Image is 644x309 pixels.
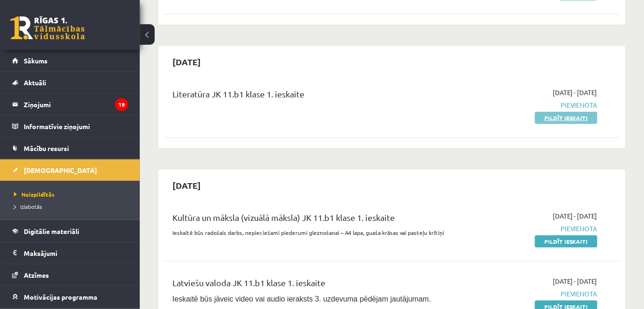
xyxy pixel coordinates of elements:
[12,72,128,93] a: Aktuāli
[14,203,42,210] span: Izlabotās
[465,289,597,299] span: Pievienota
[14,202,130,211] a: Izlabotās
[172,228,451,237] p: Ieskaitē būs radošais darbs, nepieciešami piederumi gleznošanai – A4 lapa, guaša krāsas vai paste...
[10,16,85,40] a: Rīgas 1. Tālmācības vidusskola
[12,286,128,308] a: Motivācijas programma
[465,100,597,110] span: Pievienota
[12,220,128,242] a: Digitālie materiāli
[12,159,128,181] a: [DEMOGRAPHIC_DATA]
[14,190,130,199] a: Neizpildītās
[172,295,431,303] span: Ieskaitē būs jāveic video vai audio ieraksts 3. uzdevuma pēdējam jautājumam.
[553,276,597,286] span: [DATE] - [DATE]
[12,116,128,137] a: Informatīvie ziņojumi
[24,271,49,279] span: Atzīmes
[12,242,128,264] a: Maksājumi
[24,94,128,115] legend: Ziņojumi
[172,276,451,294] div: Latviešu valoda JK 11.b1 klase 1. ieskaite
[12,94,128,115] a: Ziņojumi19
[24,78,46,87] span: Aktuāli
[115,98,128,111] i: 19
[12,264,128,286] a: Atzīmes
[24,116,128,137] legend: Informatīvie ziņojumi
[24,227,79,235] span: Digitālie materiāli
[535,112,597,124] a: Pildīt ieskaiti
[163,174,210,196] h2: [DATE]
[24,56,48,65] span: Sākums
[553,211,597,221] span: [DATE] - [DATE]
[535,235,597,247] a: Pildīt ieskaiti
[24,144,69,152] span: Mācību resursi
[12,137,128,159] a: Mācību resursi
[163,51,210,73] h2: [DATE]
[24,166,97,174] span: [DEMOGRAPHIC_DATA]
[553,88,597,97] span: [DATE] - [DATE]
[14,191,55,198] span: Neizpildītās
[172,211,451,228] div: Kultūra un māksla (vizuālā māksla) JK 11.b1 klase 1. ieskaite
[24,293,97,301] span: Motivācijas programma
[12,50,128,71] a: Sākums
[24,242,128,264] legend: Maksājumi
[172,88,451,105] div: Literatūra JK 11.b1 klase 1. ieskaite
[465,224,597,233] span: Pievienota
